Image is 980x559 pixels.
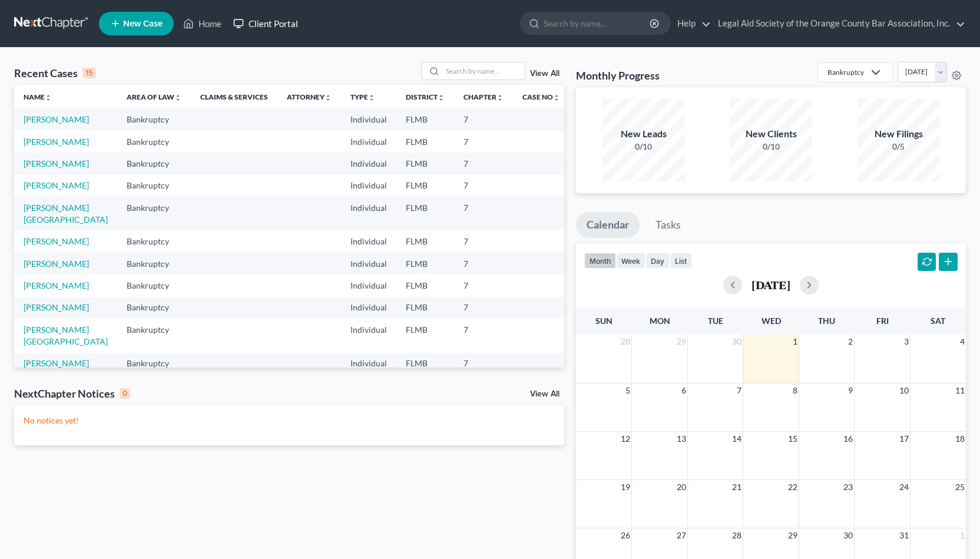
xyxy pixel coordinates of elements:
[396,319,454,352] td: FLMB
[117,297,191,319] td: Bankruptcy
[454,175,513,197] td: 7
[287,92,332,101] a: Attorneyunfold_more
[396,108,454,130] td: FLMB
[730,141,812,153] div: 0/10
[931,316,945,326] span: Sat
[676,528,687,543] span: 27
[496,94,504,101] i: unfold_more
[762,316,781,326] span: Wed
[620,480,631,494] span: 19
[14,66,96,80] div: Recent Cases
[959,528,966,543] span: 1
[341,153,396,174] td: Individual
[676,335,687,349] span: 29
[442,62,525,80] input: Search by name...
[787,480,799,494] span: 22
[616,253,645,269] button: week
[454,108,513,130] td: 7
[24,259,89,269] a: [PERSON_NAME]
[454,297,513,319] td: 7
[454,230,513,252] td: 7
[463,92,504,101] a: Chapterunfold_more
[624,383,631,398] span: 5
[857,127,940,141] div: New Filings
[731,432,743,446] span: 14
[645,253,670,269] button: day
[595,316,612,326] span: Sun
[117,153,191,174] td: Bankruptcy
[670,253,692,269] button: list
[24,358,89,368] a: [PERSON_NAME]
[341,108,396,130] td: Individual
[898,480,910,494] span: 24
[544,12,651,34] input: Search by name...
[576,212,640,238] a: Calendar
[553,94,560,101] i: unfold_more
[24,137,89,147] a: [PERSON_NAME]
[731,528,743,543] span: 28
[341,253,396,274] td: Individual
[650,316,670,326] span: Mon
[396,197,454,230] td: FLMB
[174,94,181,101] i: unfold_more
[676,432,687,446] span: 13
[898,383,910,398] span: 10
[620,335,631,349] span: 28
[671,13,711,34] a: Help
[712,13,965,34] a: Legal Aid Society of the Orange County Bar Association, Inc.
[676,480,687,494] span: 20
[576,68,660,82] h3: Monthly Progress
[341,131,396,153] td: Individual
[842,480,854,494] span: 23
[24,203,108,224] a: [PERSON_NAME][GEOGRAPHIC_DATA]
[396,230,454,252] td: FLMB
[325,94,332,101] i: unfold_more
[350,92,375,101] a: Typeunfold_more
[730,127,812,141] div: New Clients
[45,94,52,101] i: unfold_more
[454,197,513,230] td: 7
[787,528,799,543] span: 29
[751,279,790,291] h2: [DATE]
[341,297,396,319] td: Individual
[177,13,227,34] a: Home
[898,528,910,543] span: 31
[82,68,96,78] div: 15
[191,85,277,108] th: Claims & Services
[396,353,454,375] td: FLMB
[406,92,445,101] a: Districtunfold_more
[454,353,513,375] td: 7
[602,127,685,141] div: New Leads
[438,94,445,101] i: unfold_more
[127,92,181,101] a: Area of Lawunfold_more
[24,325,108,346] a: [PERSON_NAME][GEOGRAPHIC_DATA]
[954,432,966,446] span: 18
[620,432,631,446] span: 12
[341,319,396,352] td: Individual
[898,432,910,446] span: 17
[522,92,560,101] a: Case Nounfold_more
[123,19,163,28] span: New Case
[708,316,723,326] span: Tue
[341,175,396,197] td: Individual
[24,415,555,426] p: No notices yet!
[396,253,454,274] td: FLMB
[454,319,513,352] td: 7
[24,92,52,101] a: Nameunfold_more
[396,175,454,197] td: FLMB
[24,302,89,312] a: [PERSON_NAME]
[847,383,854,398] span: 9
[117,197,191,230] td: Bankruptcy
[454,131,513,153] td: 7
[792,383,799,398] span: 8
[954,480,966,494] span: 25
[903,335,910,349] span: 3
[117,319,191,352] td: Bankruptcy
[341,230,396,252] td: Individual
[24,114,89,124] a: [PERSON_NAME]
[341,197,396,230] td: Individual
[24,280,89,290] a: [PERSON_NAME]
[396,297,454,319] td: FLMB
[857,141,940,153] div: 0/5
[602,141,685,153] div: 0/10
